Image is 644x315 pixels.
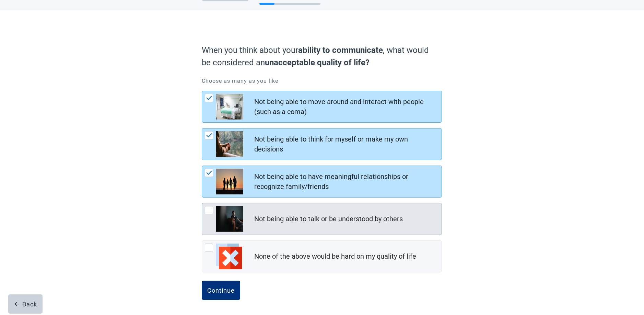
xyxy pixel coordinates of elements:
[14,301,20,307] span: arrow-left
[254,134,437,154] div: Not being able to think for myself or make my own decisions
[265,58,370,67] strong: unacceptable quality of life?
[202,281,240,300] button: Continue
[254,172,437,192] div: Not being able to have meaningful relationships or recognize family/friends
[202,77,442,85] p: Choose as many as you like
[254,97,437,117] div: Not being able to move around and interact with people (such as a coma)
[202,240,442,272] div: None of the above would be hard on my quality of life, checkbox, not checked
[14,301,37,307] div: Back
[202,128,442,160] div: Not being able to think for myself or make my own decisions, checkbox, checked
[254,251,416,261] div: None of the above would be hard on my quality of life
[202,44,438,69] label: When you think about your , what would be considered an
[202,203,442,235] div: Not being able to talk or be understood by others, checkbox, not checked
[207,287,235,294] div: Continue
[8,294,43,314] button: arrow-leftBack
[254,214,403,224] div: Not being able to talk or be understood by others
[298,45,383,55] strong: ability to communicate
[202,91,442,123] div: Not being able to move around and interact with people (such as a coma), checkbox, checked
[202,166,442,198] div: Not being able to have meaningful relationships or recognize family/friends, checkbox, checked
